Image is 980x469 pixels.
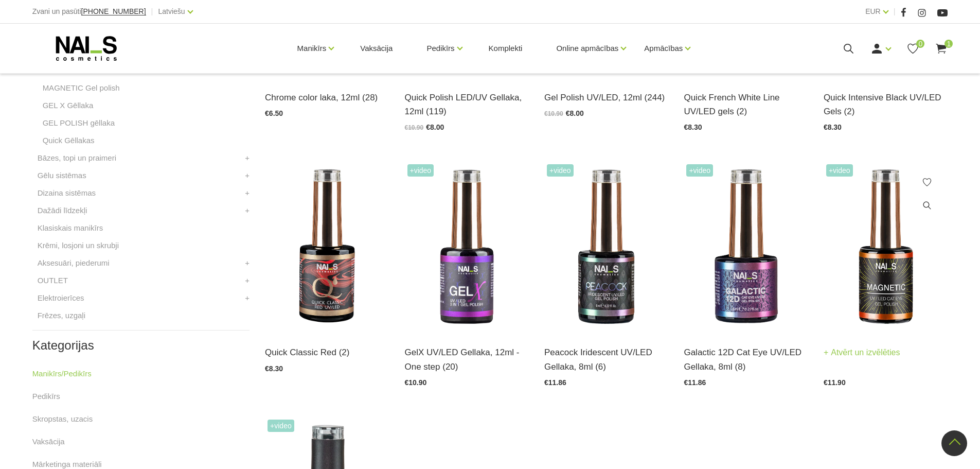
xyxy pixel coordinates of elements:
[265,109,283,117] span: €6.50
[43,82,120,94] a: MAGNETIC Gel polish
[32,390,60,403] a: Pedikīrs
[894,5,896,18] span: |
[151,5,153,18] span: |
[297,28,327,69] a: Manikīrs
[38,292,84,304] a: Elektroierīces
[405,378,427,387] span: €10.90
[38,257,110,269] a: Aksesuāri, piederumi
[405,124,424,131] span: €10.90
[32,413,93,425] a: Skropstas, uzacis
[245,187,250,199] a: +
[426,28,454,69] a: Pedikīrs
[38,204,87,217] a: Dažādi līdzekļi
[426,123,444,131] span: €8.00
[265,364,283,373] span: €8.30
[826,164,853,177] span: +Video
[824,123,842,131] span: €8.30
[686,164,713,177] span: +Video
[268,420,294,432] span: +Video
[405,162,529,333] img: Trīs vienā - bāze, tonis, tops (trausliem nagiem vēlams papildus lietot bāzi). Ilgnoturīga un int...
[38,152,116,164] a: Bāzes, topi un praimeri
[916,40,924,48] span: 0
[480,24,531,73] a: Komplekti
[544,345,668,373] a: Peacock Iridescent UV/LED Gellaka, 8ml (6)
[265,162,389,333] img: Quick Classic Red - īpaši pigmentēta, augstas kvalitātes klasiskā sarkanā gellaka, kas piešķir el...
[935,42,948,55] a: 1
[556,28,618,69] a: Online apmācības
[245,292,250,304] a: +
[684,345,808,373] a: Galactic 12D Cat Eye UV/LED Gellaka, 8ml (8)
[684,162,808,333] img: Daudzdimensionāla magnētiskā gellaka, kas satur smalkas, atstarojošas hroma daļiņas. Ar īpaša mag...
[38,222,103,234] a: Klasiskais manikīrs
[824,345,900,360] a: Atvērt un izvēlēties
[32,436,65,448] a: Vaksācija
[32,5,146,18] div: Zvani un pasūti
[38,309,85,322] a: Frēzes, uzgaļi
[945,40,953,48] span: 1
[544,378,566,387] span: €11.86
[547,164,574,177] span: +Video
[544,162,668,333] img: Hameleona efekta gellakas pārklājums. Intensīvam rezultātam lietot uz melna pamattoņa, tādā veidā...
[906,42,919,55] a: 0
[544,91,668,105] a: Gel Polish UV/LED, 12ml (244)
[684,123,702,131] span: €8.30
[865,5,881,18] a: EUR
[405,345,529,373] a: GelX UV/LED Gellaka, 12ml - One step (20)
[824,378,846,387] span: €11.90
[245,152,250,164] a: +
[824,162,948,333] img: Ilgnoturīga gellaka, kas sastāv no metāla mikrodaļiņām, kuras īpaša magnēta ietekmē var pārvērst ...
[824,91,948,118] a: Quick Intensive Black UV/LED Gels (2)
[32,368,92,380] a: Manikīrs/Pedikīrs
[43,99,94,112] a: GEL X Gēllaka
[684,91,808,118] a: Quick French White Line UV/LED gels (2)
[684,378,706,387] span: €11.86
[352,24,401,73] a: Vaksācija
[245,257,250,269] a: +
[245,204,250,217] a: +
[405,91,529,118] a: Quick Polish LED/UV Gellaka, 12ml (119)
[32,339,250,352] h2: Kategorijas
[644,28,683,69] a: Apmācības
[566,109,584,117] span: €8.00
[245,274,250,287] a: +
[38,274,68,287] a: OUTLET
[81,8,146,15] a: [PHONE_NUMBER]
[38,187,96,199] a: Dizaina sistēmas
[265,91,389,105] a: Chrome color laka, 12ml (28)
[265,345,389,359] a: Quick Classic Red (2)
[81,7,146,15] span: [PHONE_NUMBER]
[43,117,115,129] a: GEL POLISH gēllaka
[158,5,185,18] a: Latviešu
[38,169,86,182] a: Gēlu sistēmas
[38,239,119,252] a: Krēmi, losjoni un skrubji
[544,110,563,117] span: €10.90
[245,169,250,182] a: +
[43,134,95,147] a: Quick Gēllakas
[407,164,434,177] span: +Video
